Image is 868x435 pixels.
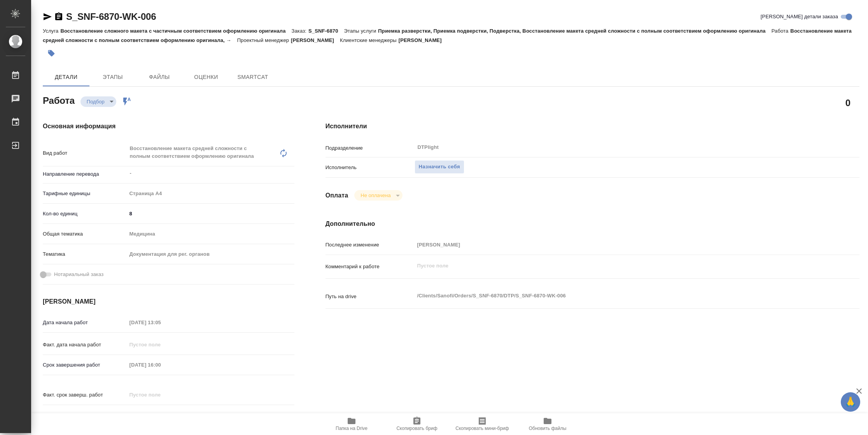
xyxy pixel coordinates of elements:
[66,11,156,22] a: S_SNF-6870-WK-006
[325,191,348,200] h4: Оплата
[455,426,509,431] span: Скопировать мини-бриф
[141,72,178,82] span: Файлы
[43,93,75,107] h2: Работа
[54,12,63,21] button: Скопировать ссылку
[344,28,378,34] p: Этапы услуги
[325,293,415,300] p: Путь на drive
[43,122,294,131] h4: Основная информация
[43,230,127,238] p: Общая тематика
[384,413,450,435] button: Скопировать бриф
[325,241,415,249] p: Последнее изменение
[43,190,127,197] p: Тарифные единицы
[325,263,415,271] p: Комментарий к работе
[60,28,291,34] p: Восстановление сложного макета с частичным соответствием оформлению оригинала
[308,28,344,34] p: S_SNF-6870
[54,271,103,278] span: Нотариальный заказ
[415,289,815,302] textarea: /Clients/Sanofi/Orders/S_SNF-6870/DTP/S_SNF-6870-WK-006
[47,72,85,82] span: Детали
[291,37,340,43] p: [PERSON_NAME]
[772,28,791,34] p: Работа
[127,359,195,370] input: Пустое поле
[127,248,294,261] div: Документация для рег. органов
[336,426,367,431] span: Папка на Drive
[354,190,402,201] div: Подбор
[43,170,127,178] p: Направление перевода
[127,409,195,421] input: ✎ Введи что-нибудь
[845,96,850,109] h2: 0
[319,413,384,435] button: Папка на Drive
[43,341,127,349] p: Факт. дата начала работ
[378,28,771,34] p: Приемка разверстки, Приемка подверстки, Подверстка, Восстановление макета средней сложности с пол...
[43,28,60,34] p: Услуга
[419,162,460,171] span: Назначить себя
[43,391,127,399] p: Факт. срок заверш. работ
[43,411,127,419] p: Срок завершения услуги
[358,192,393,199] button: Не оплачена
[43,210,127,218] p: Кол-во единиц
[450,413,515,435] button: Скопировать мини-бриф
[415,160,464,174] button: Назначить себя
[127,317,195,328] input: Пустое поле
[844,394,857,410] span: 🙏
[399,37,448,43] p: [PERSON_NAME]
[325,219,859,229] h4: Дополнительно
[292,28,308,34] p: Заказ:
[325,122,859,131] h4: Исполнители
[415,239,815,250] input: Пустое поле
[127,389,195,400] input: Пустое поле
[761,13,838,21] span: [PERSON_NAME] детали заказа
[237,37,291,43] p: Проектный менеджер
[515,413,580,435] button: Обновить файлы
[43,45,60,62] button: Добавить тэг
[43,250,127,258] p: Тематика
[94,72,131,82] span: Этапы
[43,12,52,21] button: Скопировать ссылку для ЯМессенджера
[340,37,399,43] p: Клиентские менеджеры
[325,144,415,152] p: Подразделение
[43,28,852,43] p: Восстановление макета средней сложности с полным соответствием оформлению оригинала, →
[325,164,415,171] p: Исполнитель
[234,72,271,82] span: SmartCat
[43,297,294,306] h4: [PERSON_NAME]
[187,72,225,82] span: Оценки
[43,361,127,369] p: Срок завершения работ
[396,426,437,431] span: Скопировать бриф
[43,319,127,327] p: Дата начала работ
[43,149,127,157] p: Вид работ
[127,227,294,241] div: Медицина
[127,187,294,200] div: Страница А4
[80,96,116,107] div: Подбор
[529,426,567,431] span: Обновить файлы
[84,98,107,105] button: Подбор
[127,339,195,350] input: Пустое поле
[841,392,860,412] button: 🙏
[127,208,294,219] input: ✎ Введи что-нибудь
